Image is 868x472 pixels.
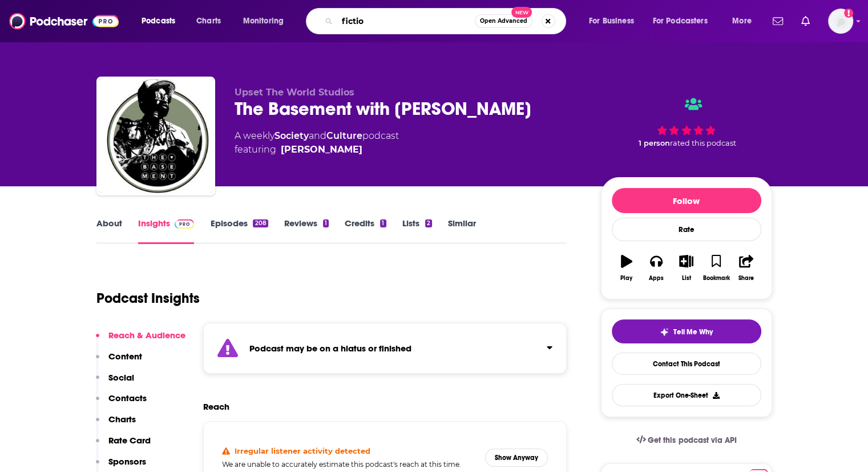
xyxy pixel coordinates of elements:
button: Play [612,247,641,289]
a: Get this podcast via API [627,426,746,454]
button: open menu [645,12,724,30]
button: Show Anyway [485,449,548,467]
button: Open AdvancedNew [475,14,532,28]
button: Share [731,247,761,289]
h1: Podcast Insights [96,290,200,307]
img: Podchaser - Follow, Share and Rate Podcasts [9,10,119,32]
button: Social [96,372,134,393]
button: Rate Card [96,435,151,456]
a: [PERSON_NAME] [281,143,362,157]
button: open menu [134,12,190,30]
span: New [511,7,532,18]
a: About [96,218,122,244]
button: Content [96,351,142,372]
div: 1 [380,219,386,227]
a: InsightsPodchaser Pro [138,218,195,244]
p: Charts [108,414,136,425]
a: Show notifications dropdown [768,11,788,31]
a: Credits1 [345,218,386,244]
a: Reviews1 [284,218,329,244]
span: featuring [235,143,399,157]
button: open menu [581,12,648,30]
span: Logged in as shcarlos [828,9,853,34]
div: Play [620,275,632,282]
span: Monitoring [243,13,284,29]
div: Apps [649,275,664,282]
button: Contacts [96,393,147,414]
div: Search podcasts, credits, & more... [317,8,577,34]
button: Export One-Sheet [612,384,761,406]
button: Show profile menu [828,9,853,34]
svg: Add a profile image [844,9,853,18]
div: 2 [425,219,432,227]
div: A weekly podcast [235,129,399,157]
button: Apps [641,247,671,289]
a: Show notifications dropdown [797,11,814,31]
div: List [682,275,691,282]
p: Contacts [108,393,147,403]
a: Episodes208 [210,218,268,244]
img: User Profile [828,9,853,34]
p: Social [108,372,134,383]
img: tell me why sparkle [660,327,669,337]
a: Similar [448,218,476,244]
div: 1 [323,219,329,227]
button: tell me why sparkleTell Me Why [612,319,761,343]
span: Tell Me Why [673,327,713,337]
button: Bookmark [701,247,731,289]
p: Rate Card [108,435,151,446]
span: For Podcasters [653,13,708,29]
p: Sponsors [108,456,146,467]
span: For Business [589,13,634,29]
div: Share [738,275,754,282]
span: and [309,130,326,141]
a: Society [274,130,309,141]
span: rated this podcast [670,139,736,147]
img: The Basement with Tim Ross [99,79,213,193]
div: Rate [612,218,761,241]
span: Podcasts [142,13,175,29]
span: Get this podcast via API [648,435,736,445]
section: Click to expand status details [203,323,567,374]
a: Culture [326,130,362,141]
a: Charts [189,12,228,30]
button: List [671,247,701,289]
span: Charts [196,13,221,29]
button: open menu [724,12,766,30]
div: Bookmark [703,275,729,282]
p: Content [108,351,142,362]
button: Charts [96,414,136,435]
span: Upset The World Studios [235,87,354,98]
h2: Reach [203,401,229,412]
button: Reach & Audience [96,330,185,351]
h5: We are unable to accurately estimate this podcast's reach at this time. [222,460,477,469]
button: open menu [235,12,298,30]
strong: Podcast may be on a hiatus or finished [249,343,411,354]
h4: Irregular listener activity detected [235,446,370,455]
img: Podchaser Pro [175,219,195,229]
p: Reach & Audience [108,330,185,341]
a: Lists2 [402,218,432,244]
a: Contact This Podcast [612,353,761,375]
span: 1 person [639,139,670,147]
input: Search podcasts, credits, & more... [337,12,475,30]
div: 1 personrated this podcast [601,87,772,158]
span: Open Advanced [480,18,527,24]
span: More [732,13,752,29]
div: 208 [253,219,268,227]
button: Follow [612,188,761,213]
